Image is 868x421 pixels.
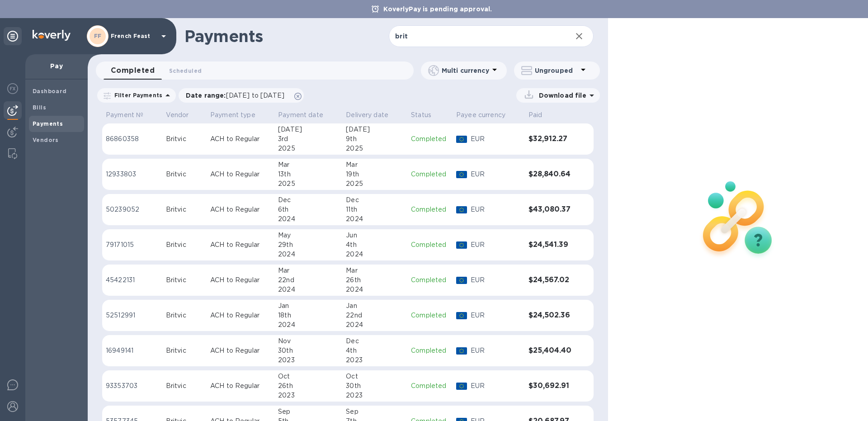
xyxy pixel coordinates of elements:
p: Payee currency [456,110,505,120]
div: Britvic [166,275,203,285]
span: Delivery date [346,110,400,120]
p: Date range : [186,91,289,100]
div: [DATE] [278,125,339,134]
p: Completed [411,134,449,144]
img: Logo [33,30,71,41]
div: 2024 [278,250,339,259]
div: Dec [278,195,339,205]
h1: Payments [184,27,389,46]
div: 29th [278,240,339,250]
p: Paid [528,110,542,120]
div: 2024 [278,285,339,294]
div: Oct [278,372,339,381]
span: Payment type [210,110,267,120]
div: 11th [346,205,404,214]
div: Dec [346,195,404,205]
div: Date range:[DATE] to [DATE] [179,88,304,103]
div: 2024 [278,320,339,330]
p: 16949141 [106,346,159,355]
p: 45422131 [106,275,159,285]
p: French Feast [111,33,156,39]
div: Unpin categories [4,27,22,45]
p: Completed [411,275,449,285]
p: 93353703 [106,381,159,391]
div: 2024 [346,285,404,294]
h3: $32,912.27 [528,135,575,143]
div: Britvic [166,240,203,250]
div: 4th [346,240,404,250]
p: EUR [471,205,521,214]
div: May [278,231,339,240]
div: Mar [346,266,404,275]
div: 2025 [278,144,339,153]
h3: $30,692.91 [528,382,575,390]
p: Completed [411,381,449,391]
p: ACH to Regular [210,240,271,250]
div: Oct [346,372,404,381]
h3: $24,567.02 [528,276,575,284]
div: 2023 [346,391,404,400]
p: EUR [471,275,521,285]
div: Mar [278,160,339,170]
p: Delivery date [346,110,388,120]
span: Payee currency [456,110,517,120]
p: Completed [411,170,449,179]
div: 2023 [278,355,339,365]
h3: $43,080.37 [528,205,575,214]
p: Download file [535,91,586,100]
div: 30th [278,346,339,355]
p: 50239052 [106,205,159,214]
img: Foreign exchange [7,83,18,94]
div: 6th [278,205,339,214]
b: Payments [33,120,63,127]
p: Payment date [278,110,323,120]
p: EUR [471,240,521,250]
div: 2025 [278,179,339,189]
p: EUR [471,170,521,179]
div: 2024 [346,214,404,224]
p: EUR [471,346,521,355]
div: Mar [278,266,339,275]
h3: $25,404.40 [528,346,575,355]
p: ACH to Regular [210,275,271,285]
p: Ungrouped [535,66,578,75]
p: EUR [471,134,521,144]
span: [DATE] to [DATE] [226,92,284,99]
p: Pay [33,61,80,71]
p: ACH to Regular [210,381,271,391]
p: ACH to Regular [210,205,271,214]
div: 30th [346,381,404,391]
p: Completed [411,240,449,250]
p: Filter Payments [111,91,162,99]
div: 2023 [278,391,339,400]
h3: $24,541.39 [528,241,575,249]
b: FF [94,33,102,39]
span: Status [411,110,443,120]
div: 2025 [346,179,404,189]
span: Paid [528,110,554,120]
p: Completed [411,205,449,214]
span: Payment № [106,110,155,120]
p: Completed [411,311,449,320]
h3: $24,502.36 [528,311,575,320]
div: 19th [346,170,404,179]
p: Payment № [106,110,143,120]
div: Britvic [166,134,203,144]
b: Bills [33,104,46,111]
p: EUR [471,311,521,320]
div: 3rd [278,134,339,144]
div: 22nd [278,275,339,285]
span: Completed [111,64,155,77]
div: 2024 [346,320,404,330]
p: EUR [471,381,521,391]
div: 9th [346,134,404,144]
b: Vendors [33,137,59,143]
h3: $28,840.64 [528,170,575,179]
div: Britvic [166,311,203,320]
div: Britvic [166,170,203,179]
div: 26th [278,381,339,391]
div: Nov [278,336,339,346]
p: ACH to Regular [210,346,271,355]
div: 22nd [346,311,404,320]
p: ACH to Regular [210,134,271,144]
